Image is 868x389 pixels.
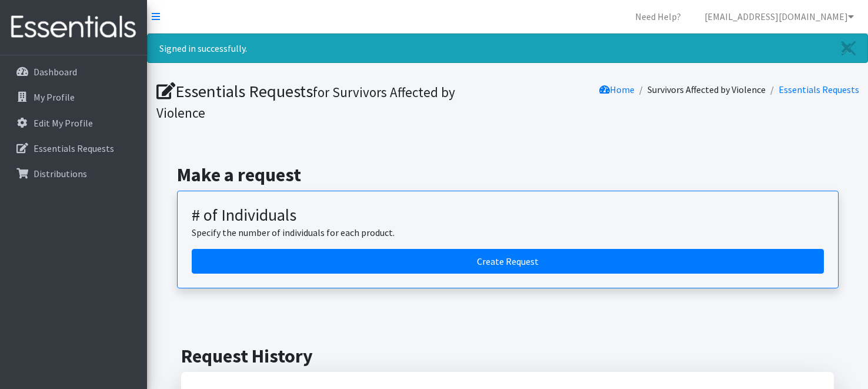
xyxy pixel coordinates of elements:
[181,345,834,367] h2: Request History
[156,84,455,121] small: for Survivors Affected by Violence
[34,66,77,78] p: Dashboard
[830,34,867,62] a: Close
[177,164,839,186] h2: Make a request
[695,5,863,28] a: [EMAIL_ADDRESS][DOMAIN_NAME]
[192,249,824,274] a: Create a request by number of individuals
[156,81,503,122] h1: Essentials Requests
[779,84,859,95] a: Essentials Requests
[647,84,766,95] a: Survivors Affected by Violence
[626,5,690,28] a: Need Help?
[34,91,75,103] p: My Profile
[5,162,142,185] a: Distributions
[147,34,868,63] div: Signed in successfully.
[34,117,93,129] p: Edit My Profile
[34,142,114,154] p: Essentials Requests
[34,168,87,179] p: Distributions
[599,84,635,95] a: Home
[5,137,142,160] a: Essentials Requests
[5,8,142,47] img: HumanEssentials
[5,111,142,135] a: Edit My Profile
[5,85,142,109] a: My Profile
[5,60,142,84] a: Dashboard
[192,225,824,240] p: Specify the number of individuals for each product.
[192,205,824,225] h3: # of Individuals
